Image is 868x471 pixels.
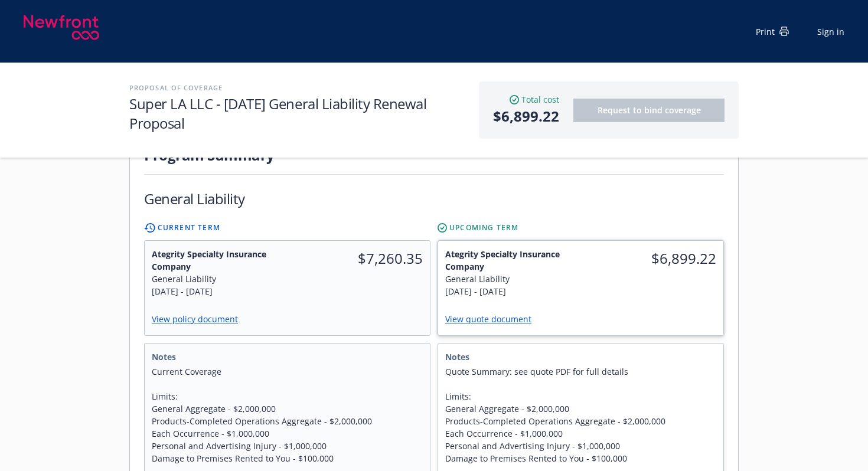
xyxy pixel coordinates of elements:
button: Request to bind coverage [573,99,725,122]
a: View quote document [445,313,541,325]
span: $6,899.22 [588,248,717,269]
div: [DATE] - [DATE] [445,285,574,297]
div: General Liability [445,273,574,285]
h1: General Liability [144,189,245,208]
span: Ategrity Specialty Insurance Company [152,248,280,273]
span: $6,899.22 [493,106,559,127]
span: Upcoming Term [449,223,519,233]
span: Current Term [158,223,220,233]
div: [DATE] - [DATE] [152,285,280,297]
span: Request to bind coverage [598,104,701,116]
span: Notes [152,351,423,363]
div: Print [756,25,789,38]
h1: Super LA LLC - [DATE] General Liability Renewal Proposal [129,94,467,133]
span: Ategrity Specialty Insurance Company [445,248,574,273]
h2: Proposal of coverage [129,81,467,94]
span: Notes [445,351,716,363]
span: Total cost [521,93,559,106]
a: Sign in [817,25,844,38]
span: $7,260.35 [295,248,423,269]
div: General Liability [152,273,280,285]
a: View policy document [152,313,247,325]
